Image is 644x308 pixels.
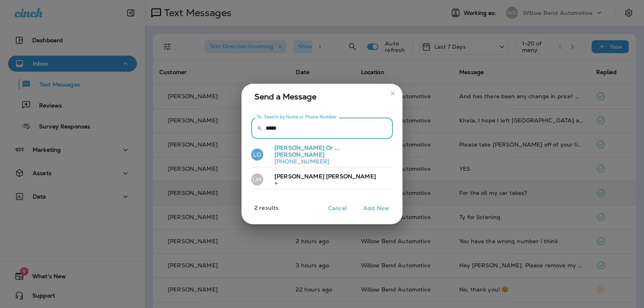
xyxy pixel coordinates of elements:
[251,171,393,189] button: LM[PERSON_NAME] [PERSON_NAME]+
[238,205,279,217] p: 2 results
[275,144,340,151] span: [PERSON_NAME] Or ...
[257,114,337,120] label: To: Search by Name or Phone Number
[268,180,376,186] p: +
[251,142,393,167] button: LO[PERSON_NAME] Or ... [PERSON_NAME][PHONE_NUMBER]
[322,202,353,215] button: Cancel
[326,173,376,180] span: [PERSON_NAME]
[359,202,393,215] button: Add New
[254,90,393,103] span: Send a Message
[386,87,399,100] button: close
[268,158,390,165] p: [PHONE_NUMBER]
[251,149,263,161] div: LO
[275,173,324,180] span: [PERSON_NAME]
[251,174,263,186] div: LM
[275,151,324,158] span: [PERSON_NAME]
